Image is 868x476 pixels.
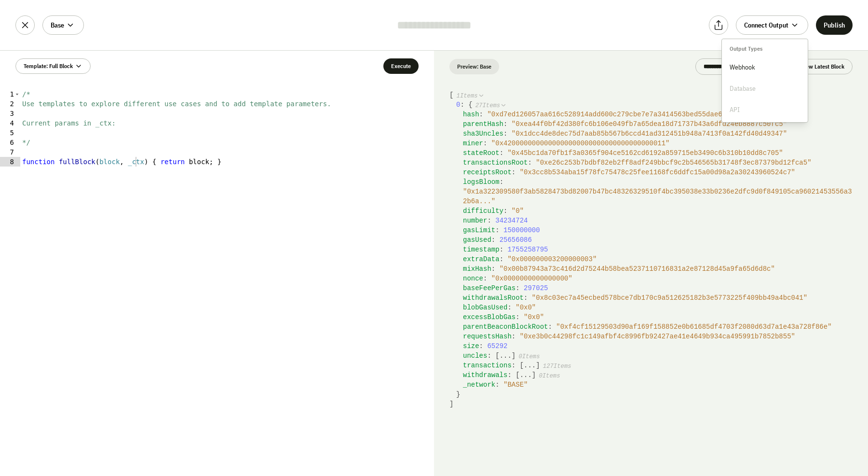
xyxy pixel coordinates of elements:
span: hash [463,111,479,118]
span: logsBloom [463,178,500,186]
button: ... [500,351,512,361]
span: 150000000 [503,226,540,234]
span: ] [512,352,515,360]
span: " 0xea44f0bf42d380fc6b106e049fb7a65dea18d71737b43a6dfd24eb8887c50fc5 " [512,120,787,128]
span: 1 Items [457,93,478,99]
span: Base [51,20,64,30]
span: 0 Items [518,353,540,360]
div: : [463,119,853,129]
div: : [463,380,853,390]
span: Database [730,84,756,93]
span: requestsHash [463,333,512,340]
span: stateRoot [463,149,500,157]
button: Execute [383,58,419,74]
span: " 0x0000000000000000 " [491,275,572,282]
div: : [463,303,853,312]
span: 0 [456,101,460,109]
div: : [463,225,853,235]
div: : [463,370,853,380]
div: : [463,148,853,158]
span: " 0x0 " [524,313,544,321]
span: ] [449,400,453,408]
div: : [463,264,853,274]
span: Template: Full Block [24,62,73,70]
span: " 0x4200000000000000000000000000000000000011 " [491,140,670,147]
span: nonce [463,275,483,282]
span: extraData [463,255,500,263]
div: : [456,100,853,399]
span: [ [449,91,453,99]
span: withdrawals [463,371,507,379]
span: " BASE " [503,381,528,389]
span: baseFeePerGas [463,284,515,292]
span: " 0x1a322309580f3ab5828473bd82007b47bc48326329510f4bc395038e33b0236e2dfc9d0f849105ca96021453556a3... [463,188,852,205]
span: [ [495,352,499,360]
span: 25656086 [500,236,532,244]
span: gasUsed [463,236,491,244]
div: : [463,168,853,177]
div: : [463,351,853,361]
span: 127 Items [543,363,571,370]
div: : [463,361,853,370]
div: : [463,254,853,264]
span: excessBlobGas [463,313,515,321]
span: [ [515,371,519,379]
div: : [463,216,853,225]
span: 0 Items [539,373,560,379]
span: 27 Items [475,102,500,109]
span: difficulty [463,207,503,215]
span: " 0xe26c253b7bdbf82eb2ff8adf249bbcf9c2b546565b31748f3ec87379bd12fca5 " [536,159,811,167]
div: : [463,110,853,119]
span: blobGasUsed [463,304,507,311]
span: Output Types [724,41,806,56]
span: parentHash [463,120,503,128]
span: gasLimit [463,226,495,234]
span: [ [520,362,524,369]
span: " 0x000000003200000003 " [507,255,597,263]
span: _network [463,381,495,389]
span: " 0x45bc1da70fb1f3a0365f904ce5162cd6192a859715eb3490c6b310b10dd8c705 " [507,149,783,157]
div: : [463,283,853,293]
button: ... [524,361,536,370]
div: : [463,312,853,322]
span: timestamp [463,246,500,253]
div: : [463,139,853,148]
span: mixHash [463,265,491,273]
span: " 0x00b87943a73c416d2d75244b58bea5237110716831a2e87128d45a9fa65d6d8c " [500,265,775,273]
span: API [730,105,740,114]
div: : [463,332,853,341]
span: sha3Uncles [463,130,503,138]
span: ] [536,362,540,369]
span: " 0xd7ed126057aa616c528914add600c279cbe7e7a3414563bed55dae68e1a9f63b " [487,111,762,118]
span: Connect Output [744,20,788,30]
button: Preview Latest Block [785,59,853,74]
span: " 0 " [512,207,524,215]
button: Template: Full Block [15,58,91,74]
span: 297025 [524,284,548,292]
div: : [463,129,853,139]
span: size [463,342,479,350]
span: 1755258795 [507,246,548,253]
div: : [463,158,853,168]
span: " 0xf4cf15129503d90af169f158852e0b61685df4703f2080d63d7a1e43a728f86e " [556,323,831,331]
span: } [456,391,460,398]
span: " 0x8c03ec7a45ecbed578bce7db170c9a512625182b3e5773225f409bb49a4bc041 " [532,294,807,302]
div: : [463,341,853,351]
span: ] [532,371,536,379]
span: 34234724 [495,217,528,224]
span: withdrawalsRoot [463,294,524,302]
span: " 0x1dcc4de8dec75d7aab85b567b6ccd41ad312451b948a7413f0a142fd40d49347 " [512,130,787,138]
span: parentBeaconBlockRoot [463,323,548,331]
span: Toggle code folding, rows 1 through 6 [14,89,20,99]
span: 65292 [487,342,507,350]
button: ... [520,370,532,380]
span: " 0xe3b0c44298fc1c149afbf4c8996fb92427ae41e4649b934ca495991b7852b855 " [520,333,795,340]
div: : [463,245,853,254]
span: " 0x0 " [515,304,536,311]
div: : [463,235,853,245]
button: Base [42,15,84,35]
div: : [463,322,853,332]
span: miner [463,140,483,147]
span: Webhook [730,62,755,72]
span: { [468,101,472,109]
